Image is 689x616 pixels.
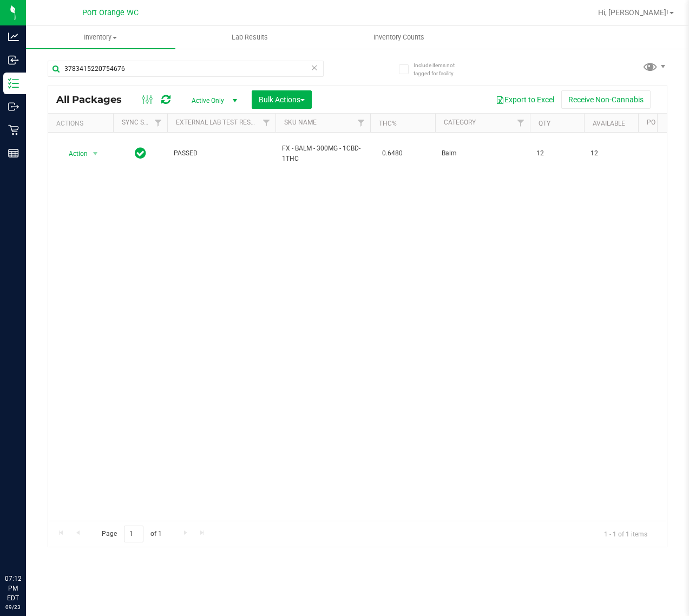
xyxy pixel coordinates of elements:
[379,120,397,127] a: THC%
[5,603,21,611] p: 09/23
[89,146,102,161] span: select
[59,146,88,161] span: Action
[647,119,663,126] a: PO ID
[26,32,175,42] span: Inventory
[444,119,476,126] a: Category
[414,61,468,77] span: Include items not tagged for facility
[11,529,43,562] iframe: Resource center
[8,148,19,159] inline-svg: Reports
[536,148,578,159] span: 12
[377,146,408,161] span: 0.6480
[595,526,656,542] span: 1 - 1 of 1 items
[590,148,632,159] span: 12
[26,26,175,49] a: Inventory
[122,119,163,126] a: Sync Status
[489,90,561,109] button: Export to Excel
[442,148,523,159] span: Balm
[176,119,261,126] a: External Lab Test Result
[352,114,370,132] a: Filter
[359,32,439,42] span: Inventory Counts
[174,148,269,159] span: PASSED
[82,8,139,17] span: Port Orange WC
[135,146,146,161] span: In Sync
[93,526,170,542] span: Page of 1
[539,120,550,127] a: Qty
[561,90,651,109] button: Receive Non-Cannabis
[175,26,325,49] a: Lab Results
[284,119,317,126] a: SKU Name
[8,78,19,89] inline-svg: Inventory
[258,114,275,132] a: Filter
[217,32,283,42] span: Lab Results
[311,61,318,75] span: Clear
[5,574,21,603] p: 07:12 PM EDT
[149,114,167,132] a: Filter
[56,120,109,127] div: Actions
[8,31,19,42] inline-svg: Analytics
[259,95,305,104] span: Bulk Actions
[56,94,133,106] span: All Packages
[8,124,19,135] inline-svg: Retail
[593,120,625,127] a: Available
[598,8,668,17] span: Hi, [PERSON_NAME]!
[8,55,19,65] inline-svg: Inbound
[252,90,312,109] button: Bulk Actions
[124,526,143,542] input: 1
[324,26,474,49] a: Inventory Counts
[8,101,19,112] inline-svg: Outbound
[282,143,364,164] span: FX - BALM - 300MG - 1CBD-1THC
[48,61,324,77] input: Search Package ID, Item Name, SKU, Lot or Part Number...
[512,114,530,132] a: Filter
